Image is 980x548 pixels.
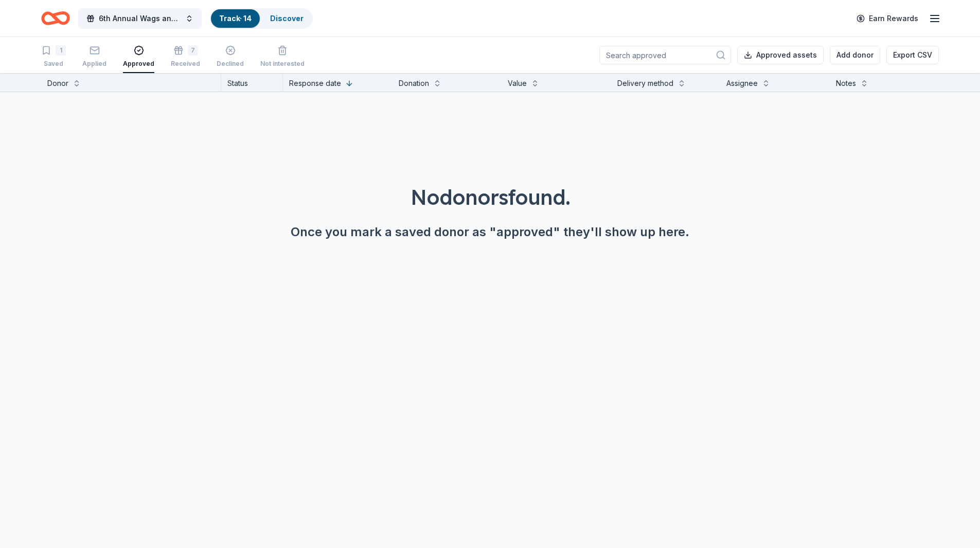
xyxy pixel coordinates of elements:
[836,77,856,90] div: Notes
[221,73,283,92] div: Status
[599,46,731,64] input: Search approved
[270,14,304,23] a: Discover
[56,45,66,56] div: 1
[123,41,154,73] button: Approved
[99,12,181,25] span: 6th Annual Wags and [PERSON_NAME] Casino Night
[726,77,758,90] div: Assignee
[289,77,341,90] div: Response date
[260,60,305,68] div: Not interested
[210,8,313,29] button: Track· 14Discover
[171,41,200,73] button: 7Received
[617,77,673,90] div: Delivery method
[47,77,68,90] div: Donor
[188,40,198,50] div: 7
[830,46,880,64] button: Add donor
[25,224,955,240] div: Once you mark a saved donor as "approved" they'll show up here.
[82,60,106,68] div: Applied
[41,6,70,30] a: Home
[399,77,429,90] div: Donation
[260,41,305,73] button: Not interested
[217,41,244,73] button: Declined
[41,41,66,73] button: 1Saved
[41,60,66,68] div: Saved
[508,77,527,90] div: Value
[25,183,955,211] div: No donors found.
[217,60,244,68] div: Declined
[737,46,824,64] button: Approved assets
[886,46,939,64] button: Export CSV
[123,60,154,68] div: Approved
[82,41,106,73] button: Applied
[78,8,202,29] button: 6th Annual Wags and [PERSON_NAME] Casino Night
[171,54,200,62] div: Received
[219,14,252,23] a: Track· 14
[850,9,924,28] a: Earn Rewards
